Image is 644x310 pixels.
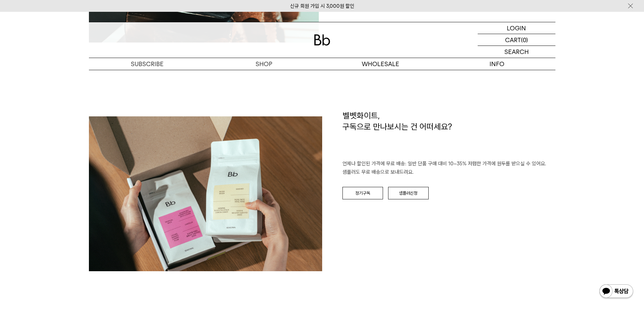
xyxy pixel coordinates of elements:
[342,110,555,160] h1: 벨벳화이트, 구독으로 만나보시는 건 어떠세요?
[505,34,521,46] p: CART
[206,58,322,70] a: SHOP
[290,3,354,9] a: 신규 회원 가입 시 3,000원 할인
[478,22,555,34] a: LOGIN
[478,34,555,46] a: CART (0)
[322,58,439,70] p: WHOLESALE
[342,187,383,200] a: 정기구독
[504,46,529,58] p: SEARCH
[521,34,528,46] p: (0)
[89,58,206,70] a: SUBSCRIBE
[388,187,429,200] a: 샘플러신청
[89,116,322,271] img: c5c329453f1186b4866a93014d588b8e_112110.jpg
[314,34,330,46] img: 로고
[599,284,634,300] img: 카카오톡 채널 1:1 채팅 버튼
[439,58,555,70] p: INFO
[507,22,526,34] p: LOGIN
[342,160,555,177] p: 언제나 할인된 가격에 무료 배송: 일반 단품 구매 대비 10~35% 저렴한 가격에 원두를 받으실 수 있어요. 샘플러도 무료 배송으로 보내드려요.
